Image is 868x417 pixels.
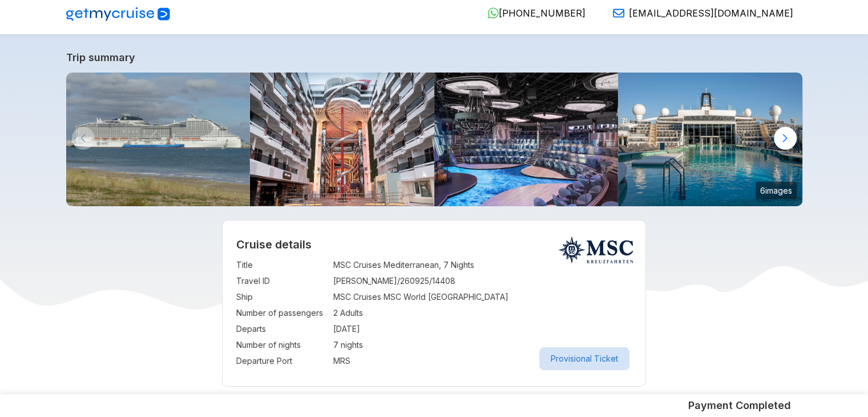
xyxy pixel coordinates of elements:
img: eu_ground-breaking-design.jpg [250,73,434,206]
img: Email [613,7,624,19]
td: Ship [236,289,328,305]
button: Provisional Ticket [539,347,629,370]
img: msc-world-europa-panorama-lounge.jpg [434,73,619,206]
h2: Cruise details [236,238,632,251]
td: [PERSON_NAME]/260925/14408 [333,273,632,289]
td: 2 Adults [333,305,632,321]
td: MRS [333,353,632,369]
td: Number of nights [236,337,328,353]
span: [EMAIL_ADDRESS][DOMAIN_NAME] [629,7,793,19]
td: : [328,337,333,353]
td: Title [236,257,328,273]
img: MSC_World_Europa_La_Rochelle.jpg [66,73,251,206]
td: : [328,289,333,305]
td: Number of passengers [236,305,328,321]
img: WhatsApp [487,7,499,19]
td: Travel ID [236,273,328,289]
td: : [328,257,333,273]
h5: Payment Completed [688,399,791,412]
td: : [328,321,333,337]
td: MSC Cruises Mediterranean, 7 Nights [333,257,632,273]
a: [EMAIL_ADDRESS][DOMAIN_NAME] [604,7,793,19]
img: msc-world-america-la-plage-pool.jpg [618,73,802,206]
td: : [328,273,333,289]
td: 7 nights [333,337,632,353]
td: Departure Port [236,353,328,369]
span: [PHONE_NUMBER] [499,7,586,19]
a: Trip summary [66,51,802,63]
td: : [328,305,333,321]
td: [DATE] [333,321,632,337]
td: MSC Cruises MSC World [GEOGRAPHIC_DATA] [333,289,632,305]
td: : [328,353,333,369]
a: [PHONE_NUMBER] [478,7,586,19]
small: 6 images [756,182,797,199]
td: Departs [236,321,328,337]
